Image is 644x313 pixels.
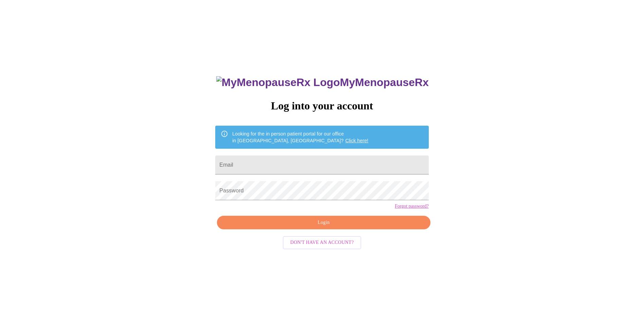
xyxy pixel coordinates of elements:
button: Don't have an account? [283,236,361,249]
button: Login [217,216,430,230]
a: Forgot password? [395,204,429,209]
h3: MyMenopauseRx [216,76,429,89]
span: Don't have an account? [290,238,354,247]
div: Looking for the in person patient portal for our office in [GEOGRAPHIC_DATA], [GEOGRAPHIC_DATA]? [232,128,368,147]
img: MyMenopauseRx Logo [216,76,340,89]
a: Click here! [345,138,368,143]
a: Don't have an account? [281,239,363,245]
h3: Log into your account [215,100,428,112]
span: Login [225,218,422,227]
